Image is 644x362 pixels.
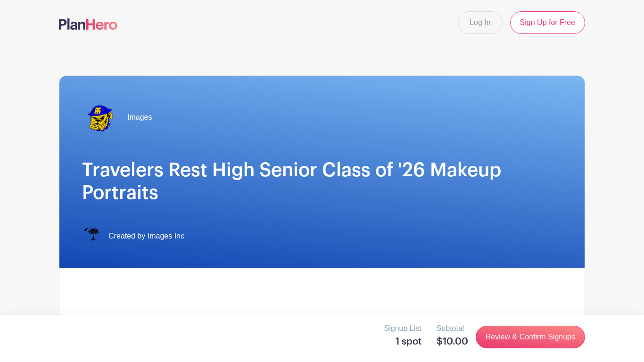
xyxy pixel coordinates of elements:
[82,159,562,204] h1: Travelers Rest High Senior Class of '26 Makeup Portraits
[510,11,585,34] a: Sign Up for Free
[384,336,421,347] h5: 1 spot
[105,314,539,330] h3: Congratulations Class of 2026!
[108,230,184,242] span: Created by Images Inc
[82,99,120,136] img: trhs%20transp..png
[384,323,421,334] p: Signup List
[458,11,502,34] a: Log In
[82,227,101,246] img: IMAGES%20logo%20transparenT%20PNG%20s.png
[476,326,585,348] a: Review & Confirm Signups
[127,112,152,123] span: Images
[437,323,468,334] p: Subtotal
[59,18,117,30] img: logo-507f7623f17ff9eddc593b1ce0a138ce2505c220e1c5a4e2b4648c50719b7d32.svg
[437,336,468,347] h5: $10.00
